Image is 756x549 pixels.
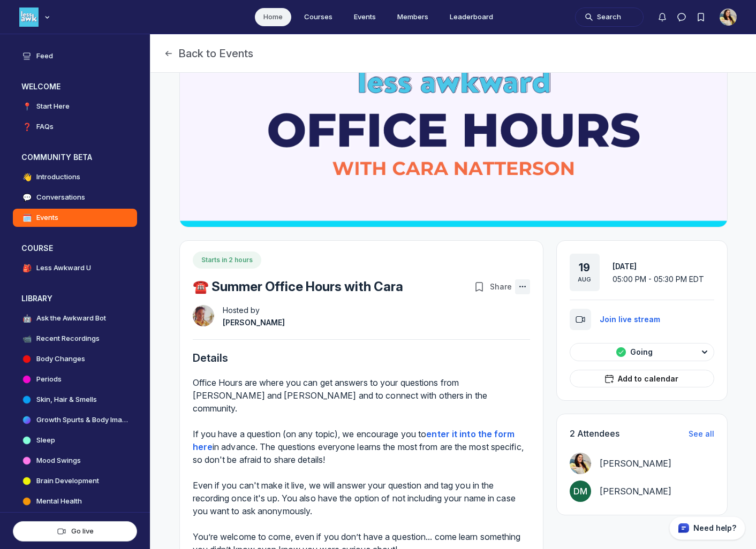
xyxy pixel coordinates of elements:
[13,168,137,186] a: 👋Introductions
[36,394,97,405] h4: Skin, Hair & Smells
[600,458,671,469] span: [PERSON_NAME]
[13,188,137,207] a: 💬Conversations
[13,78,137,95] button: WELCOMECollapse space
[630,347,653,357] span: Going
[21,172,32,182] span: 👋
[201,256,253,264] span: Starts in 2 hours
[36,496,82,507] h4: Mental Health
[13,411,137,429] a: Growth Spurts & Body Image
[570,343,714,361] button: GoingGoing
[193,466,530,530] div: Even if you can't make it live, we will answer your question and tag you in the recording once it...
[36,263,91,273] h4: Less Awkward U
[618,373,678,384] span: Add to calendar
[36,435,55,446] h4: Sleep
[689,429,714,438] span: See all
[193,279,403,294] h1: ☎️ Summer Office Hours with Cara
[13,330,137,348] a: 📹Recent Recordings
[163,46,253,61] button: Back to Events
[600,485,671,498] a: View user profile
[223,316,285,329] a: View user profile
[345,8,384,26] a: Events
[570,428,619,439] span: 2 Attendees
[21,263,32,273] span: 🎒
[13,431,137,449] a: Sleep
[223,305,285,316] span: Hosted by
[13,521,137,542] button: Go live
[21,243,53,254] h3: COURSE
[36,313,106,324] h4: Ask the Awkward Bot
[36,333,100,344] h4: Recent Recordings
[21,333,32,344] span: 📹
[13,290,137,307] button: LIBRARYCollapse space
[13,118,137,136] a: ❓FAQs
[21,121,32,132] span: ❓
[720,9,737,26] button: User menu options
[616,347,626,357] img: Going
[575,7,644,27] button: Search
[691,7,710,27] button: Bookmarks
[21,313,32,324] span: 🤖
[13,370,137,388] a: Periods
[36,101,70,112] h4: Start Here
[223,318,285,327] span: [PERSON_NAME]
[490,281,512,292] span: Share
[600,457,671,470] a: View user profile
[13,391,137,409] a: Skin, Hair & Smells
[570,481,591,502] a: View user profile
[488,279,514,294] button: Share
[693,523,736,533] p: Need help?
[255,8,291,26] a: Home
[672,7,691,27] button: Direct messages
[13,97,137,116] a: 📍Start Here
[36,121,54,132] h4: FAQs
[36,172,80,182] h4: Introductions
[193,305,214,329] a: View user profile
[613,274,704,284] span: 05:00 PM - 05:30 PM EDT
[13,492,137,510] a: Mental Health
[689,427,714,440] button: See all
[296,8,341,26] a: Courses
[600,314,660,325] button: Join live stream
[13,240,137,257] button: COURSECollapse space
[21,212,32,223] span: 🗓️
[13,472,137,490] a: Brain Development
[669,516,745,540] button: Circle support widget
[472,279,487,294] button: Bookmarks
[21,152,92,163] h3: COMMUNITY BETA
[13,350,137,368] a: Body Changes
[613,262,637,271] span: [DATE]
[36,212,58,223] h4: Events
[570,370,714,387] button: Add to calendar
[389,8,437,26] a: Members
[515,279,530,294] button: Event actions
[19,6,52,28] button: Less Awkward Hub logo
[21,81,61,92] h3: WELCOME
[570,481,591,502] div: DM
[22,526,128,536] div: Go live
[36,374,62,385] h4: Periods
[578,275,591,284] div: Aug
[36,192,85,203] h4: Conversations
[579,261,590,274] div: 19
[36,476,99,486] h4: Brain Development
[193,350,530,365] h5: Details
[19,7,39,27] img: Less Awkward Hub logo
[441,8,502,26] a: Leaderboard
[36,51,53,62] h4: Feed
[13,452,137,470] a: Mood Swings
[21,293,52,304] h3: LIBRARY
[570,453,591,474] a: View user profile
[653,7,672,27] button: Notifications
[13,47,137,65] a: Feed
[36,354,85,364] h4: Body Changes
[13,209,137,227] a: 🗓️Events
[600,315,660,324] span: Join live stream
[21,101,32,112] span: 📍
[36,455,81,466] h4: Mood Swings
[13,309,137,327] a: 🤖Ask the Awkward Bot
[13,259,137,277] a: 🎒Less Awkward U
[150,34,756,73] header: Page Header
[193,376,530,466] div: Office Hours are where you can get answers to your questions from [PERSON_NAME] and [PERSON_NAME]...
[21,192,32,203] span: 💬
[13,149,137,166] button: COMMUNITY BETACollapse space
